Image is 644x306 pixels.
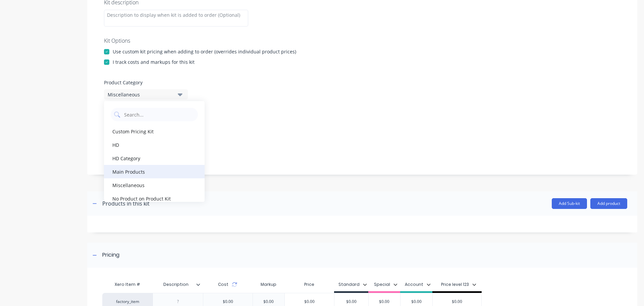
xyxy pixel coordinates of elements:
[102,200,150,208] div: Products in this kit
[153,276,199,293] div: Description
[104,138,205,151] div: HD
[104,192,205,205] div: No Product on Product Kit
[104,165,205,178] div: Main Products
[401,279,434,290] button: Account
[104,151,205,165] div: HD Category
[104,89,188,99] button: Miscellaneous
[335,279,370,290] button: Standard
[371,279,401,290] button: Special
[284,278,334,291] div: Price
[338,281,360,288] div: Standard
[104,37,621,45] div: Kit Options
[218,281,228,288] span: Cost
[203,278,253,291] div: Cost
[552,198,587,209] button: Add Sub-kit
[590,198,627,209] button: Add product
[102,278,153,291] div: Xero Item #
[253,278,285,291] div: Markup
[441,281,469,288] div: Price level 123
[123,108,195,121] input: Search...
[153,278,203,291] div: Description
[374,281,390,288] div: Special
[108,91,173,98] div: Miscellaneous
[405,281,423,288] div: Account
[438,279,480,290] button: Price level 123
[104,178,205,192] div: Miscellaneous
[104,125,205,138] div: Custom Pricing Kit
[113,58,195,65] div: I track costs and markups for this kit
[102,251,119,259] div: Pricing
[113,48,296,55] div: Use custom kit pricing when adding to order (overrides individual product prices)
[109,299,146,305] div: factory_item
[104,79,621,86] label: Product Category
